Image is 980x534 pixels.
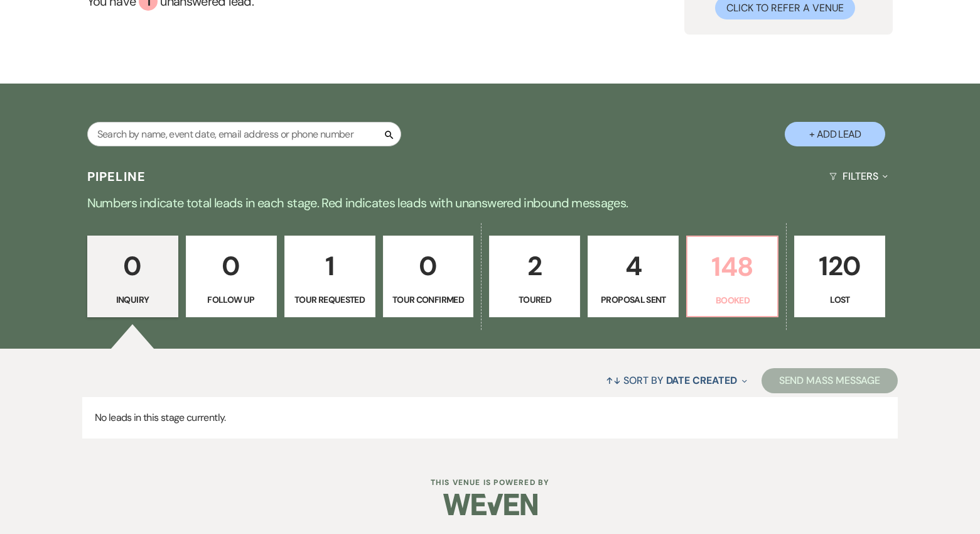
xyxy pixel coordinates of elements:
[95,293,170,307] p: Inquiry
[194,245,269,287] p: 0
[497,293,572,307] p: Toured
[686,236,778,317] a: 148Booked
[802,293,877,307] p: Lost
[443,482,537,526] img: Weven Logo
[596,293,670,307] p: Proposal Sent
[601,364,751,397] button: Sort By Date Created
[695,293,770,307] p: Booked
[87,168,146,185] h3: Pipeline
[95,245,170,287] p: 0
[186,236,277,317] a: 0Follow Up
[588,236,679,317] a: 4Proposal Sent
[38,193,942,213] p: Numbers indicate total leads in each stage. Red indicates leads with unanswered inbound messages.
[87,236,178,317] a: 0Inquiry
[666,374,737,387] span: Date Created
[596,245,670,287] p: 4
[794,236,885,317] a: 120Lost
[489,236,580,317] a: 2Toured
[391,293,466,307] p: Tour Confirmed
[824,160,893,193] button: Filters
[284,236,375,317] a: 1Tour Requested
[293,293,367,307] p: Tour Requested
[606,374,621,387] span: ↑↓
[785,122,885,146] button: + Add Lead
[194,293,269,307] p: Follow Up
[802,245,877,287] p: 120
[497,245,572,287] p: 2
[383,236,474,317] a: 0Tour Confirmed
[391,245,466,287] p: 0
[762,368,898,393] button: Send Mass Message
[87,122,401,146] input: Search by name, event date, email address or phone number
[293,245,367,287] p: 1
[695,246,770,288] p: 148
[82,397,898,439] p: No leads in this stage currently.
